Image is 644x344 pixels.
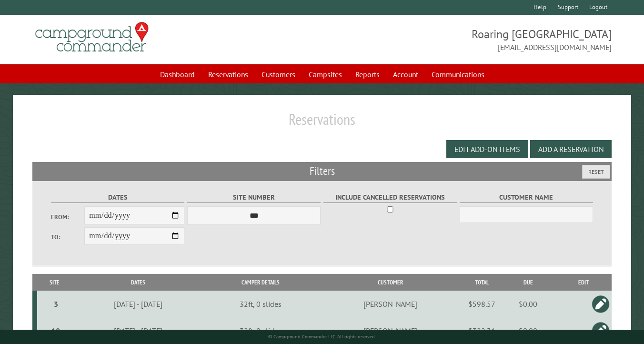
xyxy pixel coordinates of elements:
[203,274,318,291] th: Camper Details
[463,274,501,291] th: Total
[463,291,501,317] td: $598.57
[32,19,151,56] img: Campground Commander
[426,65,490,83] a: Communications
[41,299,71,309] div: 3
[318,274,463,291] th: Customer
[322,26,612,53] span: Roaring [GEOGRAPHIC_DATA] [EMAIL_ADDRESS][DOMAIN_NAME]
[32,162,612,180] h2: Filters
[74,326,202,335] div: [DATE] - [DATE]
[268,334,376,340] small: © Campground Commander LLC. All rights reserved.
[318,291,463,317] td: [PERSON_NAME]
[501,274,555,291] th: Due
[51,233,84,242] label: To:
[501,291,555,317] td: $0.00
[51,192,184,203] label: Dates
[555,274,612,291] th: Edit
[446,140,528,158] button: Edit Add-on Items
[74,299,202,309] div: [DATE] - [DATE]
[318,317,463,344] td: [PERSON_NAME]
[387,65,424,83] a: Account
[37,274,72,291] th: Site
[256,65,301,83] a: Customers
[530,140,612,158] button: Add a Reservation
[154,65,201,83] a: Dashboard
[460,192,593,203] label: Customer Name
[202,65,254,83] a: Reservations
[501,317,555,344] td: $0.00
[41,326,71,335] div: 18
[323,192,457,203] label: Include Cancelled Reservations
[463,317,501,344] td: $322.31
[72,274,204,291] th: Dates
[51,212,84,222] label: From:
[303,65,348,83] a: Campsites
[350,65,385,83] a: Reports
[32,110,612,136] h1: Reservations
[203,317,318,344] td: 32ft, 0 slides
[187,192,321,203] label: Site Number
[582,165,610,179] button: Reset
[203,291,318,317] td: 32ft, 0 slides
